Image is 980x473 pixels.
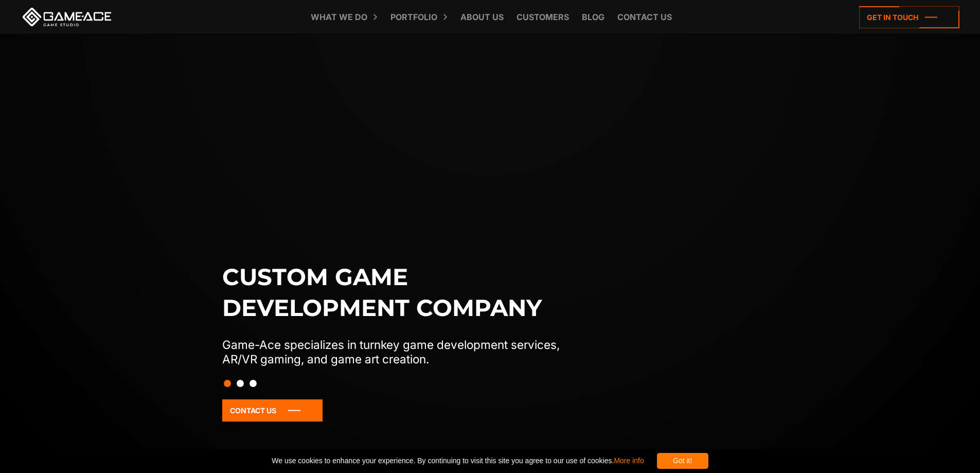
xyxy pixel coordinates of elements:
p: Game-Ace specializes in turnkey game development services, AR/VR gaming, and game art creation. [222,338,581,366]
button: Slide 3 [250,375,257,392]
button: Slide 1 [224,375,231,392]
button: Slide 2 [237,375,244,392]
span: We use cookies to enhance your experience. By continuing to visit this site you agree to our use ... [272,453,644,469]
a: Get in touch [859,6,959,28]
div: Got it! [657,453,708,469]
a: Contact Us [222,399,323,422]
a: More info [614,457,644,465]
h1: Custom game development company [222,261,581,323]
